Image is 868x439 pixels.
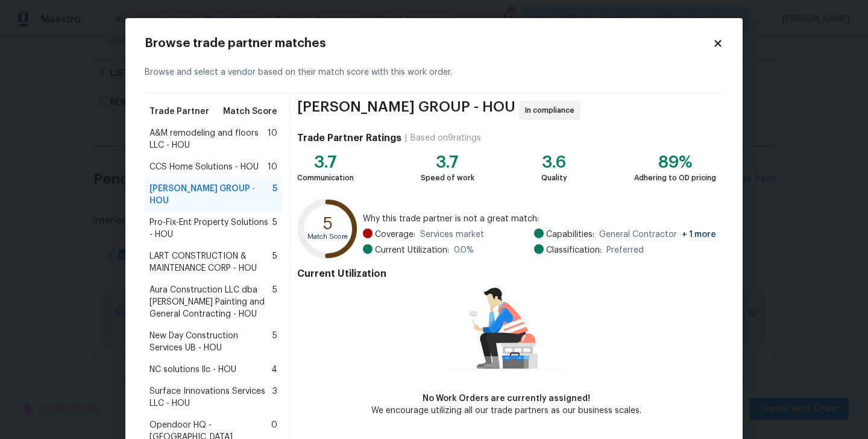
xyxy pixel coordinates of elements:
[599,229,716,241] span: General Contractor
[375,244,449,256] span: Current Utilization:
[149,106,209,118] span: Trade Partner
[363,213,716,225] span: Why this trade partner is not a great match:
[541,172,567,184] div: Quality
[297,172,354,184] div: Communication
[149,127,268,151] span: A&M remodeling and floors LLC - HOU
[401,132,410,144] div: |
[272,284,277,320] span: 5
[268,127,277,151] span: 10
[272,385,277,409] span: 3
[271,364,277,376] span: 4
[606,244,644,256] span: Preferred
[297,268,716,280] h4: Current Utilization
[149,161,259,173] span: CCS Home Solutions - HOU
[149,284,272,320] span: Aura Construction LLC dba [PERSON_NAME] Painting and General Contracting - HOU
[634,156,716,168] div: 89%
[371,405,641,417] div: We encourage utilizing all our trade partners as our business scales.
[272,330,277,354] span: 5
[149,385,272,409] span: Surface Innovations Services LLC - HOU
[272,183,277,207] span: 5
[371,393,641,405] div: No Work Orders are currently assigned!
[149,364,236,376] span: NC solutions llc - HOU
[297,132,401,144] h4: Trade Partner Ratings
[421,156,474,168] div: 3.7
[410,132,481,144] div: Based on 9 ratings
[272,250,277,274] span: 5
[149,183,272,207] span: [PERSON_NAME] GROUP - HOU
[297,156,354,168] div: 3.7
[682,230,716,239] span: + 1 more
[149,330,272,354] span: New Day Construction Services UB - HOU
[454,244,474,256] span: 0.0 %
[307,233,348,240] text: Match Score
[272,216,277,241] span: 5
[420,229,484,241] span: Services market
[149,250,272,274] span: LART CONSTRUCTION & MAINTENANCE CORP - HOU
[421,172,474,184] div: Speed of work
[375,229,415,241] span: Coverage:
[145,37,712,49] h2: Browse trade partner matches
[525,104,579,116] span: In compliance
[634,172,716,184] div: Adhering to OD pricing
[297,101,515,120] span: [PERSON_NAME] GROUP - HOU
[323,215,333,232] text: 5
[546,244,602,256] span: Classification:
[541,156,567,168] div: 3.6
[546,229,594,241] span: Capabilities:
[268,161,277,173] span: 10
[145,52,723,93] div: Browse and select a vendor based on their match score with this work order.
[149,216,272,241] span: Pro-Fix-Ent Property Solutions - HOU
[223,106,277,118] span: Match Score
